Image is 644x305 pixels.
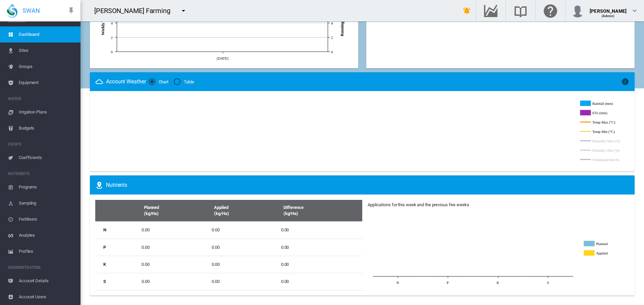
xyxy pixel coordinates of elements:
g: Planned [584,241,629,247]
md-icon: Click here for help [542,7,558,15]
img: profile.jpg [571,4,584,17]
g: Temp Min (°C) [580,129,625,135]
th: Difference (kg/Ha) [278,200,362,221]
div: Applications for this week and the previous five weeks [368,202,469,208]
md-icon: icon-pin [67,7,75,15]
span: Irrigation Plans [19,104,75,120]
tspan: [DATE] [217,56,228,60]
tspan: N [396,281,399,285]
td: 0.00 [209,273,278,290]
span: Analytes [19,227,75,243]
span: NUTRIENTS [8,168,75,179]
td: 0.00 [278,256,362,273]
td: 0.00 [209,239,278,256]
td: 0.00 [139,256,209,273]
g: Humidity Max (%) [580,138,625,144]
span: WATER [8,93,75,104]
md-icon: icon-menu-down [179,7,187,15]
td: 0.00 [139,221,209,238]
md-icon: icon-information [621,78,629,86]
tspan: 0 [111,50,113,54]
md-radio-button: Chart [149,79,169,85]
img: SWAN-Landscape-Logo-Colour-drop.png [7,4,17,18]
span: Profiles [19,243,75,259]
span: Dashboard [19,26,75,43]
tspan: 4 [111,21,113,25]
td: 0.00 [278,273,362,290]
b: K [103,262,106,267]
button: icon-bell-ring [460,4,474,17]
md-icon: Search the knowledge base [513,7,529,15]
th: Applied (kg/Ha) [209,200,278,221]
button: icon-menu-down [177,4,190,17]
span: Programs [19,179,75,195]
g: Temp Max (°C) [580,119,625,125]
span: Sampling [19,195,75,211]
g: Rainfall (mm) [580,100,625,106]
span: Groups [19,59,75,75]
md-radio-button: Table [174,79,194,85]
td: 0.00 [278,221,362,238]
th: Planned (kg/Ha) [139,200,209,221]
tspan: K [496,281,499,285]
span: Budgets [19,120,75,136]
span: Coefficients [19,150,75,166]
md-icon: icon-weather-cloudy [95,78,103,86]
td: 0.00 [278,239,362,256]
g: Applied [584,250,629,256]
div: Account Weather [106,78,146,85]
g: Windspeed (km/h) [580,157,625,163]
tspan: 0 [331,50,333,54]
div: Nutrients [106,181,629,189]
span: Fertilisers [19,211,75,227]
g: Humidity Min (%) [580,147,625,153]
div: [PERSON_NAME] [590,5,627,12]
span: Account Users [19,289,75,305]
tspan: P [446,281,448,285]
md-icon: Go to the Data Hub [483,7,499,15]
tspan: S [547,281,549,285]
span: Sites [19,43,75,59]
md-icon: icon-bell-ring [463,7,471,15]
b: P [103,245,106,250]
g: ETo (mm) [580,110,625,116]
tspan: 2 [111,35,113,40]
span: Equipment [19,75,75,91]
md-icon: icon-chevron-down [631,7,639,15]
tspan: 2 [331,35,333,40]
td: 0.00 [139,239,209,256]
span: Account Details [19,273,75,289]
span: (Admin) [602,14,615,18]
b: N [103,227,106,232]
td: 0.00 [209,221,278,238]
md-icon: icon-map-marker-radius [95,181,103,189]
span: SWAN [22,6,40,15]
td: 0.00 [139,273,209,290]
circle: Running Actual 27 Aug 0 [221,50,224,53]
b: S [103,279,106,284]
tspan: 4 [331,21,333,25]
td: 0.00 [209,256,278,273]
div: [PERSON_NAME] Farming [94,6,176,15]
span: ADMINISTRATION [8,262,75,273]
span: CROPS [8,139,75,150]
